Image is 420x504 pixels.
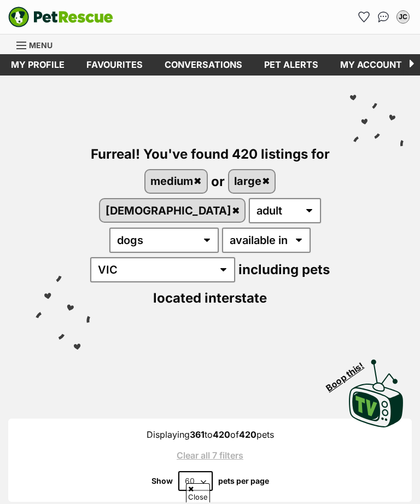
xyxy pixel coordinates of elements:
[375,8,392,26] a: Conversations
[8,7,113,27] a: PetRescue
[29,40,52,50] span: Menu
[253,54,329,76] a: Pet alerts
[355,8,372,26] a: Favourites
[398,11,409,22] div: JC
[100,199,244,222] a: [DEMOGRAPHIC_DATA]
[16,34,60,54] a: Menu
[218,477,269,485] label: pets per page
[153,262,330,306] span: including pets located interstate
[229,170,275,193] a: large
[329,54,413,76] a: My account
[186,483,210,502] span: Close
[190,429,205,440] strong: 361
[145,170,207,193] a: medium
[349,350,404,430] a: Boop this!
[147,429,274,440] span: Displaying to of pets
[91,146,330,162] span: Furreal! You've found 420 listings for
[349,360,404,427] img: PetRescue TV logo
[378,11,389,22] img: chat-41dd97257d64d25036548639549fe6c8038ab92f7586957e7f3b1b290dea8141.svg
[324,354,375,393] span: Boop this!
[154,54,253,76] a: conversations
[25,450,395,460] a: Clear all 7 filters
[8,7,113,27] img: logo-e224e6f780fb5917bec1dbf3a21bbac754714ae5b6737aabdf751b685950b380.svg
[151,477,173,485] span: Show
[211,173,225,189] span: or
[355,8,412,26] ul: Account quick links
[394,8,412,26] button: My account
[213,429,230,440] strong: 420
[75,54,154,76] a: Favourites
[239,429,256,440] strong: 420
